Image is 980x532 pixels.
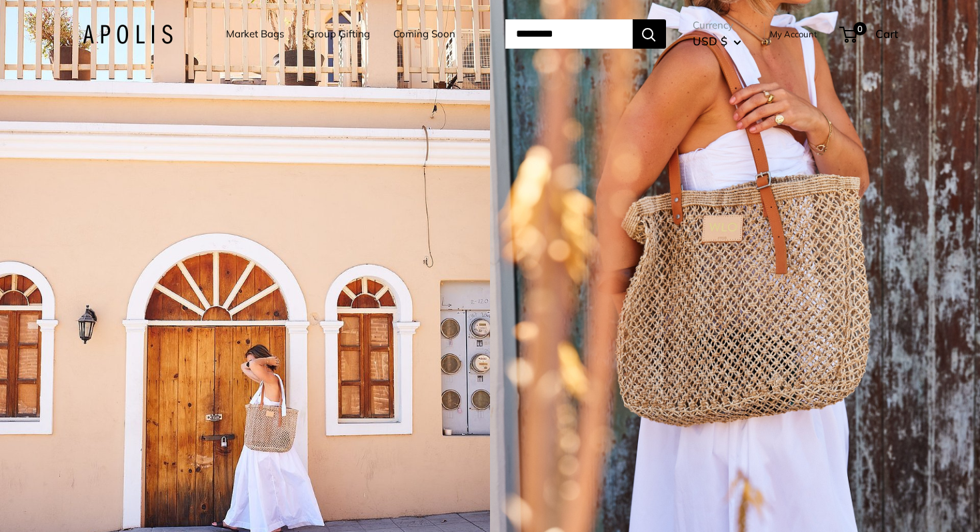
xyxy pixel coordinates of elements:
a: My Account [770,26,817,42]
button: USD $ [693,31,741,52]
img: Apolis [83,25,173,44]
a: Market Bags [226,25,284,43]
input: Search... [505,19,633,49]
span: 0 [853,22,866,35]
span: Cart [875,27,898,41]
button: Search [633,19,666,49]
span: USD $ [693,34,727,48]
span: Currency [693,16,741,35]
a: 0 Cart [841,23,898,45]
a: Coming Soon [393,25,455,43]
a: Group Gifting [307,25,370,43]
